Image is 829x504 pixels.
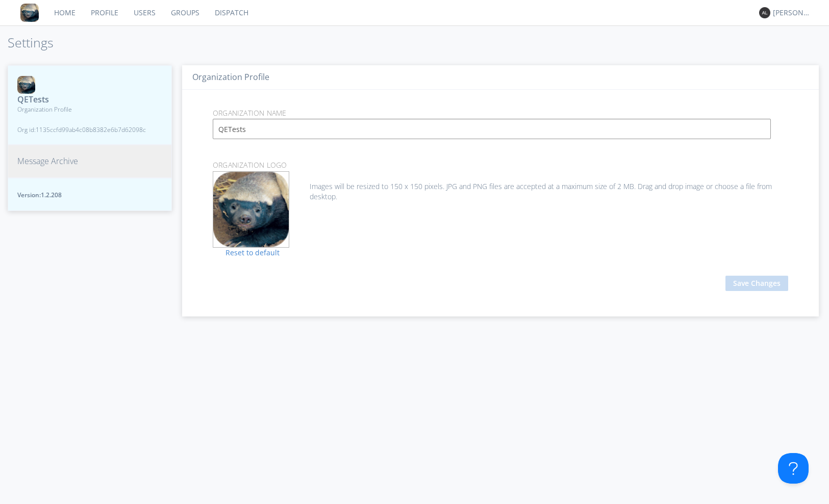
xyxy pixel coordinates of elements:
input: Enter Organization Name [213,119,771,139]
button: Version:1.2.208 [8,178,172,211]
h3: Organization Profile [192,73,809,82]
span: Org id: 1135ccfd99ab4c08b8382e6b7d62098c [17,125,146,134]
div: [PERSON_NAME] [773,8,811,18]
img: 373638.png [759,7,770,18]
button: Message Archive [8,145,172,178]
div: Images will be resized to 150 x 150 pixels. JPG and PNG files are accepted at a maximum size of 2... [213,171,788,202]
img: 8ff700cf5bab4eb8a436322861af2272 [20,4,39,22]
button: QETestsOrganization ProfileOrg id:1135ccfd99ab4c08b8382e6b7d62098c [8,65,172,145]
p: Organization Name [205,108,796,119]
a: Reset to default [213,248,280,257]
img: 8ff700cf5bab4eb8a436322861af2272 [17,76,35,94]
button: Save Changes [725,276,788,291]
span: Version: 1.2.208 [17,191,162,199]
iframe: Toggle Customer Support [778,453,809,484]
img: 8ff700cf5bab4eb8a436322861af2272 [213,172,289,247]
span: Organization Profile [17,105,146,114]
span: QETests [17,94,146,105]
span: Message Archive [17,155,78,167]
p: Organization Logo [205,160,796,171]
